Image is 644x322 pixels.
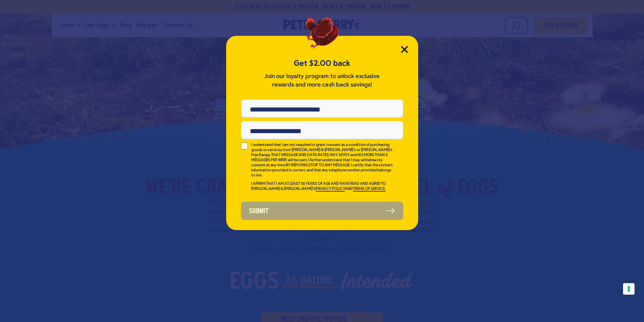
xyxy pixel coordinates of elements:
a: PRIVACY POLICY [316,187,345,192]
button: Close Modal [401,46,408,53]
button: Submit [241,202,403,220]
h5: Get $2.00 back [241,58,403,69]
p: Join our loyalty program to unlock exclusive rewards and more cash back savings! [263,72,381,89]
a: TERMS OF SERVICE. [353,187,385,192]
button: Your consent preferences for tracking technologies [623,283,635,295]
p: I understand that I am not required to grant consent as a condition of purchasing goods or servic... [251,143,394,178]
input: I understand that I am not required to grant consent as a condition of purchasing goods or servic... [241,143,248,149]
p: I AFFIRM THAT I AM AT LEAST 18 YEARS OF AGE AND HAVE READ AND AGREE TO [PERSON_NAME] & [PERSON_NA... [251,181,394,192]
